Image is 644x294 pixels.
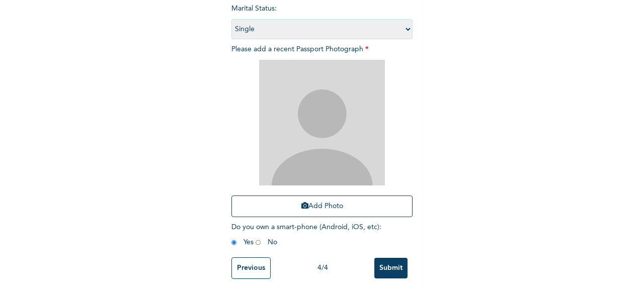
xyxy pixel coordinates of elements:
div: 4 / 4 [271,263,374,273]
span: Do you own a smart-phone (Android, iOS, etc) : Yes No [231,224,381,246]
input: Previous [231,257,271,279]
input: Submit [374,258,408,278]
span: Marital Status : [231,5,413,33]
span: Please add a recent Passport Photograph [231,46,413,222]
img: Crop [259,60,385,185]
button: Add Photo [231,195,413,217]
